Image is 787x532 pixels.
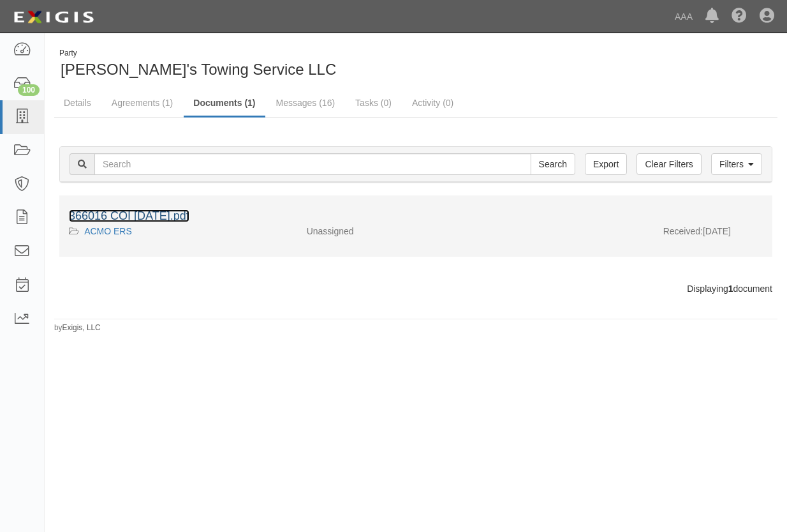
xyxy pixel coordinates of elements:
b: 1 [728,284,733,294]
a: AAA [668,4,699,29]
a: Tasks (0) [346,90,401,116]
div: Unassigned [297,225,476,238]
input: Search [94,153,531,175]
a: Agreements (1) [102,90,182,116]
a: 366016 COI [DATE].pdf [69,209,189,222]
div: Displaying document [50,282,782,295]
input: Search [531,153,575,175]
a: Clear Filters [636,153,701,175]
div: 366016 COI 09.30.26.pdf [69,208,763,225]
small: by [54,323,101,333]
div: Party [59,48,336,59]
a: Filters [711,153,762,175]
a: Documents (1) [184,90,265,118]
span: [PERSON_NAME]'s Towing Service LLC [61,61,336,78]
a: Exigis, LLC [63,323,101,332]
div: Ray's Towing Service LLC [54,48,406,80]
a: Messages (16) [267,90,345,116]
div: Effective - Expiration [475,225,654,225]
div: 100 [18,84,40,96]
a: ACMO ERS [84,226,132,236]
p: Received: [663,225,703,238]
i: Help Center - Complianz [732,9,747,24]
a: Details [54,90,101,116]
img: logo-5460c22ac91f19d4615b14bd174203de0afe785f0fc80cf4dbbc73dc1793850b.png [10,6,98,29]
div: ACMO ERS [69,225,288,238]
div: [DATE] [654,225,772,244]
a: Activity (0) [402,90,463,116]
a: Export [585,153,627,175]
